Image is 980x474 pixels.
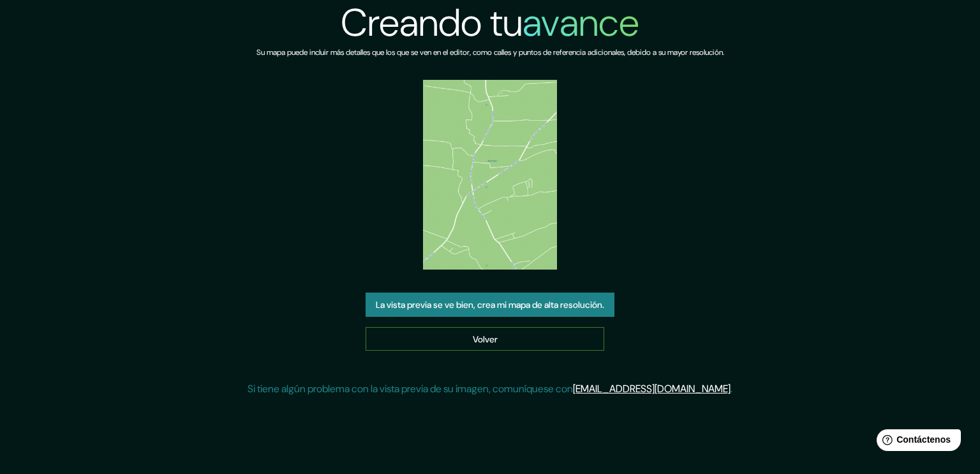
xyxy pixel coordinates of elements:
[866,424,966,460] iframe: Lanzador de widgets de ayuda
[731,382,732,395] font: .
[473,333,498,345] font: Volver
[573,382,731,395] a: [EMAIL_ADDRESS][DOMAIN_NAME]
[248,382,573,395] font: Si tiene algún problema con la vista previa de su imagen, comuníquese con
[366,327,604,351] a: Volver
[376,299,604,310] font: La vista previa se ve bien, crea mi mapa de alta resolución.
[366,293,614,317] button: La vista previa se ve bien, crea mi mapa de alta resolución.
[256,47,724,57] font: Su mapa puede incluir más detalles que los que se ven en el editor, como calles y puntos de refer...
[423,80,557,270] img: vista previa del mapa creado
